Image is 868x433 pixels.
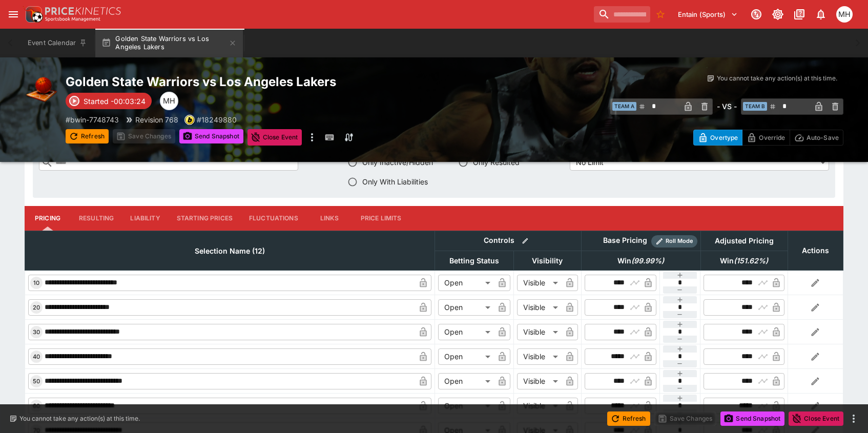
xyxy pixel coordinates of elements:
[438,348,494,365] div: Open
[812,5,830,24] button: Notifications
[66,129,109,143] button: Refresh
[71,206,122,231] button: Resulting
[790,5,809,24] button: Documentation
[790,130,843,146] button: Auto-Save
[662,237,697,245] span: Roll Mode
[652,6,669,23] button: No Bookmarks
[185,115,194,125] img: bwin.png
[306,129,318,146] button: more
[742,130,790,146] button: Override
[31,279,42,286] span: 10
[836,6,853,23] div: Michael Hutchinson
[517,373,562,389] div: Visible
[135,114,178,125] p: Revision 768
[743,102,767,111] span: Team B
[693,130,843,146] div: Start From
[709,255,779,267] span: Win(151.62%)
[612,102,636,111] span: Team A
[84,96,146,107] p: Started -00:03:24
[19,414,140,423] p: You cannot take any action(s) at this time.
[169,206,241,231] button: Starting Prices
[4,5,23,24] button: open drawer
[435,231,581,251] th: Controls
[362,157,433,168] span: Only Inactive/Hidden
[66,74,454,90] h2: Copy To Clipboard
[160,92,178,110] div: Michael Hutchinson
[833,3,856,26] button: Michael Hutchinson
[710,132,738,143] p: Overtype
[241,206,306,231] button: Fluctuations
[438,398,494,414] div: Open
[45,7,121,15] img: PriceKinetics
[521,255,574,267] span: Visibility
[807,132,839,143] p: Auto-Save
[631,255,664,267] em: ( 99.99 %)
[306,206,353,231] button: Links
[179,129,243,143] button: Send Snapshot
[31,304,42,311] span: 20
[95,29,243,57] button: Golden State Warriors vs Los Angeles Lakers
[789,411,843,426] button: Close Event
[693,130,742,146] button: Overtype
[517,275,562,291] div: Visible
[473,157,520,168] span: Only Resulted
[25,74,57,107] img: basketball.png
[31,378,42,385] span: 50
[362,176,428,187] span: Only With Liabilities
[31,353,42,360] span: 40
[747,5,766,24] button: Connected to PK
[759,132,785,143] p: Override
[848,413,860,425] button: more
[438,299,494,316] div: Open
[599,234,651,247] div: Base Pricing
[700,231,788,251] th: Adjusted Pricing
[788,231,843,270] th: Actions
[607,411,650,426] button: Refresh
[353,206,410,231] button: Price Limits
[31,328,42,336] span: 30
[66,114,119,125] p: Copy To Clipboard
[183,245,276,257] span: Selection Name (12)
[23,4,43,25] img: PriceKinetics Logo
[769,5,787,24] button: Toggle light/dark mode
[247,129,302,146] button: Close Event
[734,255,768,267] em: ( 151.62 %)
[184,115,195,125] div: bwin
[45,17,100,22] img: Sportsbook Management
[122,206,168,231] button: Liability
[438,324,494,340] div: Open
[25,206,71,231] button: Pricing
[517,398,562,414] div: Visible
[438,373,494,389] div: Open
[519,234,532,248] button: Bulk edit
[22,29,93,57] button: Event Calendar
[197,114,237,125] p: Copy To Clipboard
[672,6,744,23] button: Select Tenant
[31,402,42,409] span: 60
[517,299,562,316] div: Visible
[594,6,650,23] input: search
[570,154,829,171] div: No Limit
[517,348,562,365] div: Visible
[438,275,494,291] div: Open
[720,411,784,426] button: Send Snapshot
[717,101,737,112] h6: - VS -
[517,324,562,340] div: Visible
[438,255,510,267] span: Betting Status
[651,235,697,248] div: Show/hide Price Roll mode configuration.
[717,74,837,83] p: You cannot take any action(s) at this time.
[606,255,675,267] span: Win(99.99%)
